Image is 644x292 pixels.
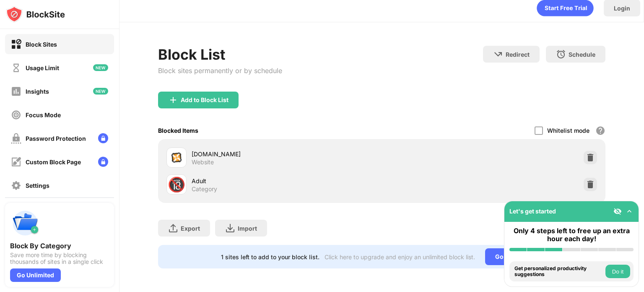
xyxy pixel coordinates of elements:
[26,88,49,95] div: Insights
[158,46,282,63] div: Block List
[11,157,21,167] img: customize-block-page-off.svg
[181,97,229,103] div: Add to Block List
[10,252,109,265] div: Save more time by blocking thousands of sites in a single click
[11,180,21,191] img: settings-off.svg
[192,185,217,193] div: Category
[509,208,556,215] div: Let's get started
[26,158,81,166] div: Custom Block Page
[625,207,634,216] img: omni-setup-toggle.svg
[325,253,475,260] div: Click here to upgrade and enjoy an unlimited block list.
[192,158,214,166] div: Website
[11,133,21,144] img: password-protection-off.svg
[192,176,382,185] div: Adult
[11,110,21,120] img: focus-off.svg
[168,176,185,193] div: 🔞
[547,127,589,134] div: Whitelist mode
[158,127,198,134] div: Blocked Items
[98,133,108,143] img: lock-menu.svg
[93,64,108,71] img: new-icon.svg
[10,268,61,282] div: Go Unlimited
[11,86,21,97] img: insights-off.svg
[614,5,630,12] div: Login
[6,6,65,23] img: logo-blocksite.svg
[10,242,109,250] div: Block By Category
[569,51,595,58] div: Schedule
[26,135,86,142] div: Password Protection
[613,207,622,216] img: eye-not-visible.svg
[158,66,282,75] div: Block sites permanently or by schedule
[509,227,634,243] div: Only 4 steps left to free up an extra hour each day!
[11,63,21,73] img: time-usage-off.svg
[98,157,108,167] img: lock-menu.svg
[192,150,382,158] div: [DOMAIN_NAME]
[26,111,61,118] div: Focus Mode
[93,88,108,95] img: new-icon.svg
[605,265,630,278] button: Do it
[11,39,21,50] img: block-on.svg
[221,253,319,260] div: 1 sites left to add to your block list.
[485,248,543,265] div: Go Unlimited
[26,64,59,71] div: Usage Limit
[514,266,603,278] div: Get personalized productivity suggestions
[238,225,257,232] div: Import
[26,182,49,189] div: Settings
[171,153,182,163] img: favicons
[10,208,40,238] img: push-categories.svg
[26,41,57,48] div: Block Sites
[506,51,530,58] div: Redirect
[181,225,200,232] div: Export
